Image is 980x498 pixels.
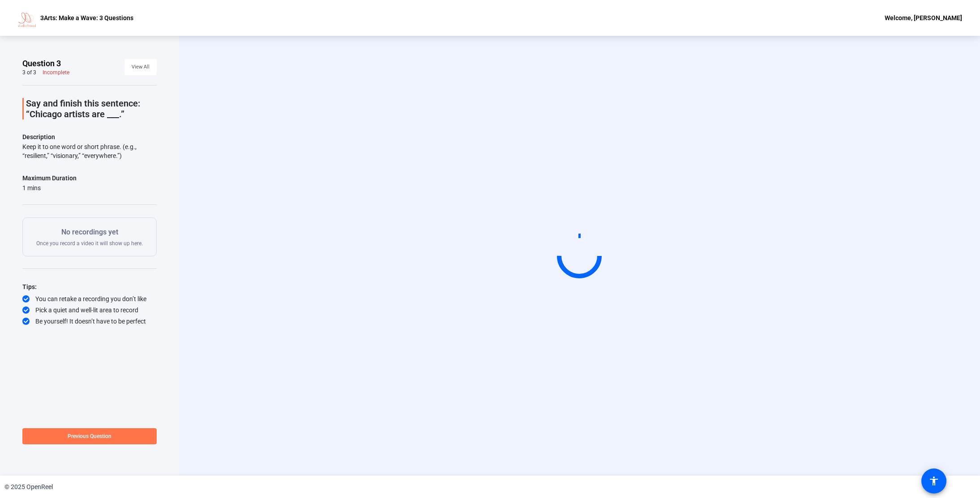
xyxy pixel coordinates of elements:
div: Keep it to one word or short phrase. (e.g., “resilient,” “visionary,” “everywhere.”) [22,142,157,160]
p: Description [22,132,157,142]
span: Previous Question [68,433,111,439]
button: Previous Question [22,428,157,444]
span: View All [132,60,150,74]
div: Maximum Duration [22,173,77,183]
span: Question 3 [22,58,61,69]
div: © 2025 OpenReel [4,482,53,492]
div: Once you record a video it will show up here. [36,227,143,247]
div: Tips: [22,281,157,292]
div: Incomplete [43,69,69,76]
div: Pick a quiet and well-lit area to record [22,306,157,315]
div: 3 of 3 [22,69,36,76]
mat-icon: accessibility [929,476,939,486]
div: Be yourself! It doesn’t have to be perfect [22,317,157,326]
img: OpenReel logo [18,9,36,27]
div: Welcome, [PERSON_NAME] [885,13,962,23]
div: 1 mins [22,183,77,192]
p: Say and finish this sentence: “Chicago artists are ___.” [26,98,157,119]
p: No recordings yet [36,227,143,238]
button: View All [124,59,157,75]
p: 3Arts: Make a Wave: 3 Questions [40,13,133,23]
div: You can retake a recording you don’t like [22,294,157,303]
